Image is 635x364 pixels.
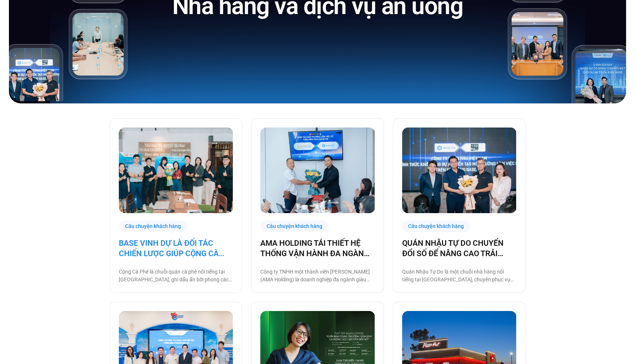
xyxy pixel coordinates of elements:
[402,221,470,232] div: Câu chuyện khách hàng
[260,238,374,259] a: AMA HOLDING TÁI THIẾT HỆ THỐNG VẬN HÀNH ĐA NGÀNH CÙNG [DOMAIN_NAME]
[260,221,329,232] div: Câu chuyện khách hàng
[402,238,516,259] a: QUÁN NHẬU TỰ DO CHUYỂN ĐỔI SỐ ĐỂ NÂNG CAO TRẢI NGHIỆM CHO 1000 NHÂN SỰ
[119,238,233,259] a: BASE VINH DỰ LÀ ĐỐI TÁC CHIẾN LƯỢC GIÚP CỘNG CÀ PHÊ CHUYỂN ĐỔI SỐ VẬN HÀNH!
[402,268,516,284] p: Quán Nhậu Tự Do là một chuỗi nhà hàng nổi tiếng tại [GEOGRAPHIC_DATA], chuyên phục vụ các món nhậ...
[119,221,187,232] div: Câu chuyện khách hàng
[119,268,233,284] p: Cộng Cà Phê là chuỗi quán cà phê nổi tiếng tại [GEOGRAPHIC_DATA], ghi dấu ấn bởi phong cách thiết...
[260,268,374,284] p: Công ty TNHH một thành viên [PERSON_NAME] (AMA Holding) là doanh nghiệp đa ngành giàu tiềm lực, h...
